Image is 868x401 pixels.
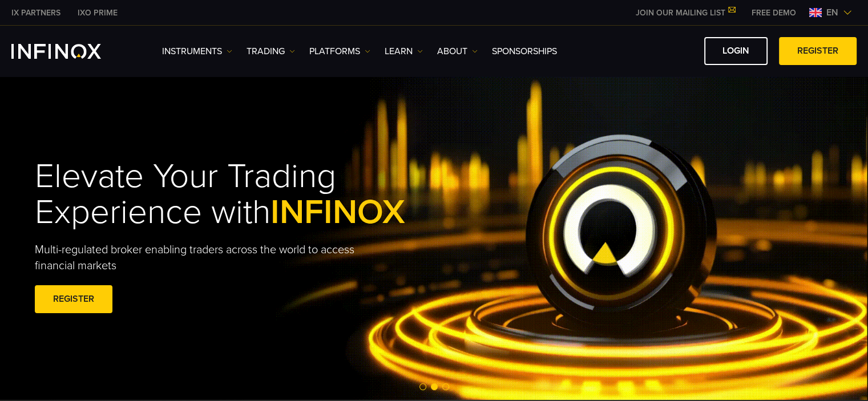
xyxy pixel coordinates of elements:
a: INFINOX [69,7,126,19]
a: SPONSORSHIPS [492,44,557,58]
a: Instruments [162,44,232,58]
span: INFINOX [271,192,405,233]
a: INFINOX [3,7,69,19]
a: LOGIN [704,37,768,65]
a: REGISTER [779,37,857,65]
h1: Elevate Your Trading Experience with [35,159,458,230]
a: JOIN OUR MAILING LIST [627,8,743,18]
a: REGISTER [35,285,112,313]
span: Go to slide 3 [442,383,449,390]
a: INFINOX MENU [743,7,805,19]
a: TRADING [247,44,295,58]
a: PLATFORMS [309,44,370,58]
span: Go to slide 2 [431,383,438,390]
p: Multi-regulated broker enabling traders across the world to access financial markets [35,242,374,274]
span: en [822,6,843,19]
span: Go to slide 1 [419,383,426,390]
a: ABOUT [437,44,478,58]
a: Learn [385,44,423,58]
a: INFINOX Logo [11,44,128,59]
